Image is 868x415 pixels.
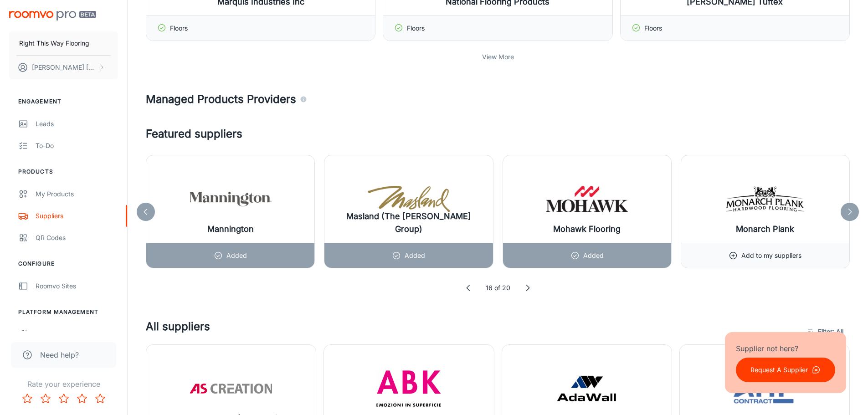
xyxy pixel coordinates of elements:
[36,233,118,243] div: QR Codes
[750,365,808,375] p: Request A Supplier
[486,283,510,293] p: 16 of 20
[36,281,118,291] div: Roomvo Sites
[553,223,621,236] h6: Mohawk Flooring
[405,251,425,261] p: Added
[741,251,801,261] p: Add to my suppliers
[40,349,79,360] span: Need help?
[736,223,794,236] h6: Monarch Plank
[36,119,118,129] div: Leads
[19,38,89,48] p: Right This Way Flooring
[55,389,73,408] button: Rate 3 star
[7,379,120,389] p: Rate your experience
[368,181,450,217] img: Masland (The Dixie Group)
[546,370,628,407] img: Adawall
[18,389,36,408] button: Rate 1 star
[644,23,662,33] p: Floors
[482,52,514,62] p: View More
[724,370,806,407] img: AHF Contract Flooring
[583,251,604,261] p: Added
[300,91,307,108] div: Agencies and suppliers who work with us to automatically identify the specific products you carry
[832,326,843,337] span: : All
[407,23,425,33] p: Floors
[36,141,118,151] div: To-do
[736,343,835,354] p: Supplier not here?
[36,329,118,339] div: User Administration
[9,11,96,20] img: Roomvo PRO Beta
[73,389,91,408] button: Rate 4 star
[32,62,96,72] p: [PERSON_NAME] [PERSON_NAME]
[9,56,118,79] button: [PERSON_NAME] [PERSON_NAME]
[36,389,55,408] button: Rate 2 star
[724,181,806,217] img: Monarch Plank
[9,31,118,55] button: Right This Way Flooring
[736,358,835,382] button: Request A Supplier
[36,211,118,221] div: Suppliers
[146,318,802,344] h4: All suppliers
[36,189,118,199] div: My Products
[91,389,109,408] button: Rate 5 star
[146,91,850,108] h4: Managed Products Providers
[190,370,272,407] img: A.S. Création (Products)
[818,326,843,337] span: Filter
[332,210,485,236] h6: Masland (The [PERSON_NAME] Group)
[146,126,850,142] h4: Featured suppliers
[190,181,272,217] img: Mannington
[546,181,628,217] img: Mohawk Flooring
[170,23,188,33] p: Floors
[368,370,450,407] img: ABK
[226,251,247,261] p: Added
[207,223,254,236] h6: Mannington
